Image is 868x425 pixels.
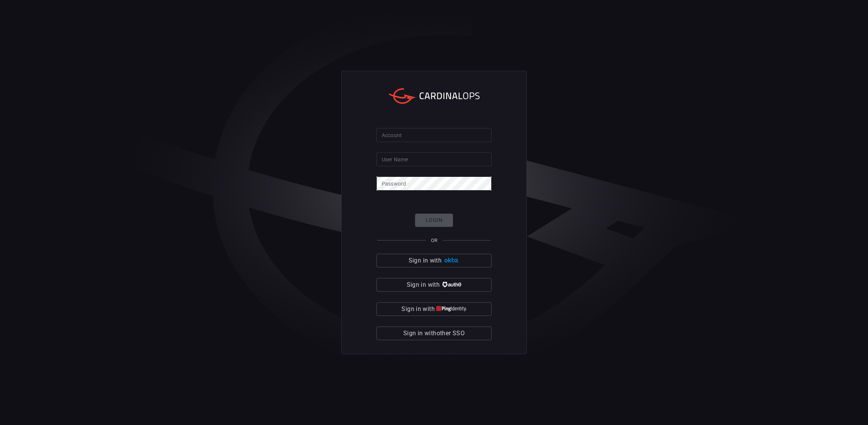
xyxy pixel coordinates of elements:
img: vP8Hhh4KuCH8AavWKdZY7RZgAAAAASUVORK5CYII= [441,282,461,287]
span: Sign in with [401,304,434,314]
span: Sign in with [407,280,440,290]
button: Sign in with [376,278,492,292]
input: Type your user name [376,152,492,166]
img: Ad5vKXme8s1CQAAAABJRU5ErkJggg== [443,258,459,263]
input: Type your account [376,128,492,142]
button: Sign in with [376,254,492,267]
img: quu4iresuhQAAAABJRU5ErkJggg== [436,306,467,312]
span: Sign in with other SSO [403,328,465,339]
button: Sign in withother SSO [376,327,492,340]
span: OR [431,237,437,243]
button: Sign in with [376,302,492,316]
span: Sign in with [409,255,442,266]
